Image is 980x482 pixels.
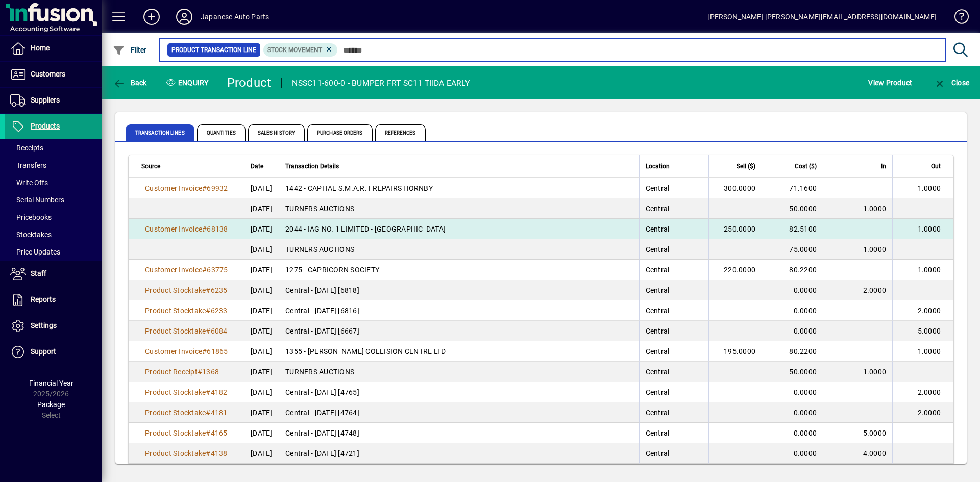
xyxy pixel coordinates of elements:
[141,448,231,459] a: Product Stocktake#4138
[10,179,48,187] span: Write Offs
[5,209,102,226] a: Pricebooks
[201,9,269,25] div: Japanese Auto Parts
[279,443,639,464] td: Central - [DATE] [4721]
[10,196,64,204] span: Serial Numbers
[863,429,887,437] span: 5.0000
[202,347,207,356] span: #
[279,341,639,362] td: 1355 - [PERSON_NAME] COLLISION CENTRE LTD
[646,449,670,458] span: Central
[770,239,831,260] td: 75.0000
[145,449,206,458] span: Product Stocktake
[770,402,831,423] td: 0.0000
[770,321,831,341] td: 0.0000
[708,341,770,362] td: 195.0000
[863,449,887,458] span: 4.0000
[31,70,65,78] span: Customers
[207,266,228,274] span: 63775
[206,409,210,417] span: #
[207,184,228,192] span: 69932
[646,161,702,172] div: Location
[244,260,279,280] td: [DATE]
[141,305,231,316] a: Product Stocktake#6233
[206,286,210,294] span: #
[918,388,941,396] span: 2.0000
[206,429,210,437] span: #
[5,243,102,261] a: Price Updates
[375,124,426,141] span: References
[646,161,670,172] span: Location
[244,382,279,402] td: [DATE]
[135,8,168,26] button: Add
[211,307,228,315] span: 6233
[646,184,670,192] span: Central
[285,161,339,172] span: Transaction Details
[110,41,150,59] button: Filter
[279,280,639,300] td: Central - [DATE] [6818]
[244,321,279,341] td: [DATE]
[211,409,228,417] span: 4181
[646,327,670,335] span: Central
[211,449,228,458] span: 4138
[279,219,639,239] td: 2044 - IAG NO. 1 LIMITED - [GEOGRAPHIC_DATA]
[141,161,160,172] span: Source
[770,260,831,280] td: 80.2200
[715,161,765,172] div: Sell ($)
[267,46,322,54] span: Stock movement
[202,225,207,233] span: #
[113,79,147,87] span: Back
[171,45,256,55] span: Product Transaction Line
[934,79,969,87] span: Close
[211,286,228,294] span: 6235
[244,300,279,321] td: [DATE]
[244,443,279,464] td: [DATE]
[279,239,639,260] td: TURNERS AUCTIONS
[918,347,941,356] span: 1.0000
[37,400,65,409] span: Package
[244,402,279,423] td: [DATE]
[141,366,223,377] a: Product Receipt#1368
[10,231,52,239] span: Stocktakes
[770,443,831,464] td: 0.0000
[770,382,831,402] td: 0.0000
[923,73,980,92] app-page-header-button: Close enquiry
[141,183,232,194] a: Customer Invoice#69932
[931,161,941,172] span: Out
[211,429,228,437] span: 4165
[31,44,50,52] span: Home
[5,36,102,61] a: Home
[207,347,228,356] span: 61865
[646,368,670,376] span: Central
[708,260,770,280] td: 220.0000
[206,388,210,396] span: #
[168,8,201,26] button: Profile
[10,213,52,221] span: Pricebooks
[31,295,56,303] span: Reports
[770,178,831,198] td: 71.1600
[918,266,941,274] span: 1.0000
[227,74,272,91] div: Product
[279,423,639,443] td: Central - [DATE] [4748]
[5,226,102,243] a: Stocktakes
[145,184,202,192] span: Customer Invoice
[10,144,43,152] span: Receipts
[708,219,770,239] td: 250.0000
[5,261,102,287] a: Staff
[279,362,639,382] td: TURNERS AUCTIONS
[707,9,937,25] div: [PERSON_NAME] [PERSON_NAME][EMAIL_ADDRESS][DOMAIN_NAME]
[646,409,670,417] span: Central
[145,388,206,396] span: Product Stocktake
[31,347,56,356] span: Support
[795,161,817,172] span: Cost ($)
[863,245,887,253] span: 1.0000
[206,327,210,335] span: #
[279,178,639,198] td: 1442 - CAPITAL S.M.A.R.T REPAIRS HORNBY
[770,219,831,239] td: 82.5100
[770,423,831,443] td: 0.0000
[141,387,231,398] a: Product Stocktake#4182
[113,46,147,54] span: Filter
[868,74,912,91] span: View Product
[931,73,972,92] button: Close
[918,307,941,315] span: 2.0000
[110,73,150,92] button: Back
[279,382,639,402] td: Central - [DATE] [4765]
